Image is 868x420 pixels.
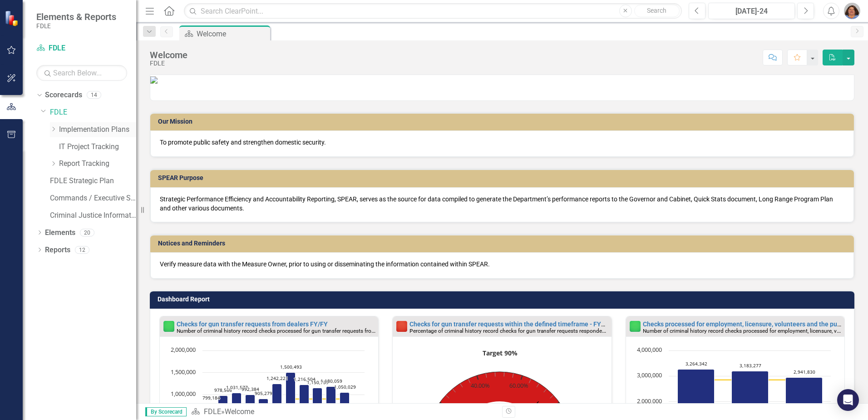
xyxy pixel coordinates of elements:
text: 1,000,000 [171,390,196,398]
img: Reviewing for Improvement [396,321,407,332]
a: Checks for gun transfer requests within the defined timeframe - FYTD Avg [409,320,621,328]
small: Percentage of criminal history record checks for gun transfer requests responded to within the de... [409,327,682,334]
div: Welcome [197,28,268,40]
text: 60.00% [509,381,528,390]
div: Welcome [150,50,187,60]
text: 40.00% [471,381,490,390]
h3: Our Mission [158,118,849,125]
h3: SPEAR Purpose [158,175,849,181]
text: 3,000,000 [637,371,662,379]
div: FDLE [150,60,187,67]
div: 12 [75,246,89,254]
a: Checks for gun transfer requests from dealers FY/FY [177,320,328,328]
a: Report Tracking [59,159,136,169]
h3: Dashboard Report [158,296,850,303]
a: FDLE [36,43,127,54]
a: IT Project Tracking [59,142,136,152]
text: 1,242,221 [266,375,288,381]
text: 2,941,830 [794,369,815,375]
small: Number of criminal history record checks processed for gun transfer requests from licensed federa... [177,327,452,334]
text: 1,500,493 [280,364,302,370]
a: Reports [45,245,70,255]
text: 3,183,277 [740,362,761,369]
text: 799,184 [202,395,220,401]
img: ClearPoint Strategy [5,10,20,26]
div: 14 [87,91,101,99]
text: 3,264,342 [686,360,707,367]
small: FDLE [36,22,116,30]
span: Elements & Reports [36,11,116,22]
text: Target 90% [483,349,518,357]
button: Search [634,5,680,17]
div: Open Intercom Messenger [837,389,859,411]
img: Rachel Truxell [844,3,860,19]
img: Proceeding as Planned [630,321,641,332]
div: 20 [80,229,94,236]
text: 905,279 [255,390,272,396]
text: 2,000,000 [171,345,196,354]
text: 1,150,739 [307,379,329,385]
input: Search ClearPoint... [184,3,682,19]
a: FDLE [50,107,136,118]
a: Checks processed for employment, licensure, volunteers and the public FY/FY [643,320,867,328]
text: 1,031,577 [226,384,248,390]
text: 992,384 [242,386,259,392]
div: Welcome [225,407,254,416]
span: Verify measure data with the Measure Owner, prior to using or disseminating the information conta... [160,260,490,268]
a: FDLE Strategic Plan [50,176,136,186]
span: By Scorecard [145,407,187,416]
text: 4,000,000 [637,345,662,354]
button: [DATE]-24 [708,3,795,19]
a: Commands / Executive Support Branch [50,193,136,204]
div: [DATE]-24 [711,6,792,17]
text: 1,180,059 [321,378,342,384]
a: FDLE [204,407,221,416]
input: Search Below... [36,65,127,81]
text: 2,000,000 [637,397,662,405]
text: 978,566 [214,387,232,393]
img: SPEAR_4_with%20FDLE%20New%20Logo_2.jpg [150,76,158,84]
h3: Notices and Reminders [158,240,849,247]
p: Strategic Performance Efficiency and Accountability Reporting, SPEAR, serves as the source for da... [160,195,844,213]
a: Elements [45,228,75,238]
a: Implementation Plans [59,125,136,135]
text: 1,216,504 [294,376,316,382]
a: Criminal Justice Information Services [50,210,136,221]
img: Proceeding as Planned [163,321,174,332]
text: 1,050,029 [334,384,356,390]
p: To promote public safety and strengthen domestic security. [160,138,844,147]
div: » [191,407,495,417]
a: Scorecards [45,90,82,100]
text: 1,500,000 [171,368,196,376]
span: Search [647,7,666,14]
